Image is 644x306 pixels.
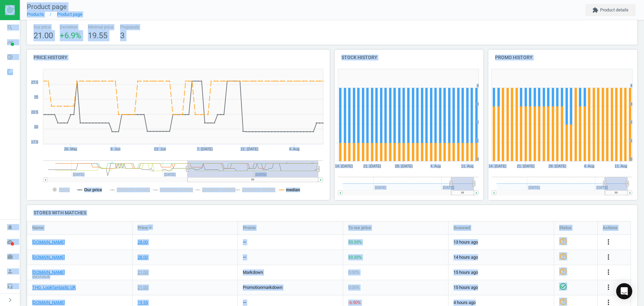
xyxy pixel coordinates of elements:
span: 15 hours ago [453,285,549,291]
tspan: 14. [DATE] [489,164,506,168]
span: Name [32,225,44,231]
tspan: 28. [DATE] [549,164,567,168]
a: Product page [57,12,82,17]
button: chevron_right [2,296,18,304]
a: THG. Lookfantastic UK [32,285,76,291]
i: extension [592,7,598,13]
text: 4 [630,84,632,88]
span: markdown [243,270,263,275]
h4: Stores with matches [27,205,637,221]
button: extensionProduct details [585,4,636,16]
img: wGWNvw8QSZomAAAAABJRU5ErkJggg== [7,69,13,75]
span: 14 hours ago [453,254,549,260]
span: promotion [243,285,262,290]
i: headset_mic [4,280,16,293]
div: Open Intercom Messenger [616,283,632,299]
i: check_circle_outline [559,283,567,291]
i: help_outline [559,298,567,306]
tspan: 4. Aug [584,164,594,168]
span: 21.00 [34,31,53,40]
text: 27.5 [31,80,38,84]
i: more_vert [604,238,612,246]
i: arrow_downward [148,224,153,230]
text: 25 [34,95,38,99]
span: Deviation [60,24,81,30]
div: — [243,254,246,260]
i: help_outline [559,267,567,275]
div: — [243,239,246,245]
tspan: 23. Jun [154,147,166,151]
span: Proposals [120,24,139,30]
i: work [4,250,16,263]
span: 33.33 % [348,255,362,260]
span: Promo [243,225,256,231]
a: [DOMAIN_NAME] [32,239,65,245]
span: To our price [348,225,371,231]
tspan: [DOMAIN_NAME] [242,188,275,192]
tspan: 28. [DATE] [395,164,413,168]
span: 15 hours ago [453,269,549,275]
tspan: 21. [DATE] [240,147,258,151]
div: 21.00 [138,269,148,275]
div: 28.00 [138,239,148,245]
button: more_vert [604,253,612,262]
text: 22.5 [31,110,38,114]
tspan: 4. Aug [289,147,300,151]
tspan: 9. Jun [110,147,120,151]
tspan: [DOMAIN_NAME] [202,188,235,192]
h4: Price history [27,50,330,65]
i: help_outline [559,237,567,245]
button: more_vert [604,238,612,247]
text: 17.5 [31,140,38,144]
text: 1 [476,139,478,143]
text: 0 [630,157,632,161]
button: more_vert [604,268,612,277]
tspan: median [286,188,300,192]
text: 3 [630,102,632,106]
i: pie_chart_outlined [4,51,16,63]
tspan: 11. Aug [461,164,473,168]
tspan: 21. [DATE] [517,164,535,168]
span: Minimal price [88,24,113,30]
span: 33.33 % [348,240,362,245]
i: timeline [4,36,16,49]
span: 0.00 % [348,285,360,290]
span: Actions [603,225,618,231]
span: Price [138,225,148,231]
tspan: 26. May [64,147,77,151]
span: Status [559,225,572,231]
text: 1 [630,139,632,143]
text: 4 [476,84,478,88]
i: person [4,265,16,278]
tspan: [DOMAIN_NAME] [160,188,193,192]
i: more_vert [604,283,612,291]
tspan: 7. [DATE] [197,147,213,151]
span: +6.9 % [60,31,81,40]
a: [DOMAIN_NAME] [32,269,65,275]
button: more_vert [604,283,612,292]
i: cloud_done [4,236,16,248]
text: 2 [630,120,632,124]
span: markdown [262,285,282,290]
span: Out of stock [32,274,50,279]
i: help_outline [559,252,567,260]
i: search [4,21,16,34]
span: 4 hours ago [453,300,549,306]
div: — [243,300,246,306]
a: Products [27,12,44,17]
i: notifications [4,221,16,234]
tspan: Stack [59,188,70,192]
i: chevron_right [6,296,14,304]
text: 20 [34,125,38,129]
tspan: 11. Aug [615,164,627,168]
tspan: [DOMAIN_NAME] [117,188,150,192]
text: 2 [476,120,478,124]
tspan: 4. Aug [430,164,440,168]
a: [DOMAIN_NAME] [32,254,65,260]
h4: Promo history [488,50,637,65]
span: 13 hours ago [453,239,549,245]
a: [DOMAIN_NAME] [32,300,65,306]
span: 3 [120,31,124,40]
tspan: 14. [DATE] [335,164,353,168]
